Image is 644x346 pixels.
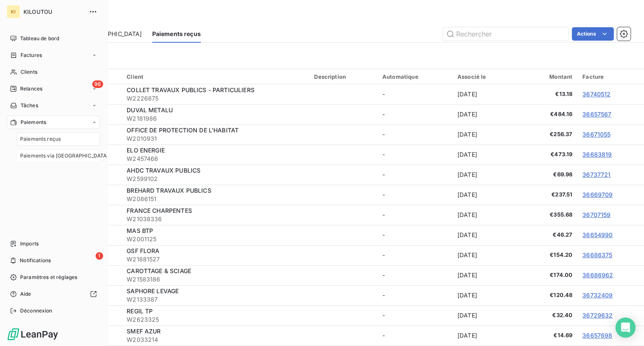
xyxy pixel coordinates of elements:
[127,336,304,344] span: W2033214
[377,245,452,265] td: -
[127,167,200,174] span: AHDC TRAVAUX PUBLICS
[377,185,452,205] td: -
[127,207,192,214] span: FRANCE CHARPENTES
[7,328,59,341] img: Logo LeanPay
[377,165,452,185] td: -
[582,151,612,158] a: 36683819
[127,134,304,143] span: W2010931
[20,274,77,281] span: Paramètres et réglages
[521,130,572,139] span: €256.37
[521,150,572,159] span: €473.19
[127,295,304,304] span: W2133387
[127,195,304,203] span: W2086151
[377,325,452,346] td: -
[21,102,38,109] span: Tâches
[377,305,452,325] td: -
[20,135,61,143] span: Paiements reçus
[521,331,572,340] span: €14.69
[127,175,304,183] span: W2599102
[377,205,452,225] td: -
[452,145,516,165] td: [DATE]
[127,73,304,80] div: Client
[452,185,516,205] td: [DATE]
[582,211,610,218] a: 36707159
[382,73,447,80] div: Automatique
[127,267,191,274] span: CAROTTAGE & SCIAGE
[377,84,452,104] td: -
[582,191,613,198] a: 36669709
[452,225,516,245] td: [DATE]
[127,215,304,223] span: W21038336
[127,247,159,254] span: GSF FLORA
[521,291,572,300] span: €120.48
[127,235,304,243] span: W2001125
[521,271,572,279] span: €174.00
[127,315,304,324] span: W2623325
[377,145,452,165] td: -
[127,255,304,263] span: W21881527
[452,205,516,225] td: [DATE]
[452,325,516,346] td: [DATE]
[377,104,452,124] td: -
[21,68,37,76] span: Clients
[127,287,179,294] span: SAPHORE LEVAGE
[582,312,613,319] a: 36729632
[377,285,452,305] td: -
[582,111,611,118] a: 36657567
[452,285,516,305] td: [DATE]
[127,106,173,114] span: DUVAL METALU
[21,52,42,59] span: Factures
[377,124,452,145] td: -
[377,265,452,285] td: -
[127,94,304,103] span: W2226875
[521,90,572,98] span: €13.18
[582,231,613,238] a: 36654990
[127,155,304,163] span: W2457466
[127,328,161,335] span: SMEF AZUR
[452,84,516,104] td: [DATE]
[92,80,103,88] span: 96
[452,124,516,145] td: [DATE]
[314,73,372,80] div: Description
[21,119,46,126] span: Paiements
[452,305,516,325] td: [DATE]
[572,27,614,41] button: Actions
[20,257,51,264] span: Notifications
[443,27,569,41] input: Rechercher
[20,85,42,93] span: Relances
[457,73,511,80] div: Associé le
[521,231,572,239] span: €46.27
[582,171,610,178] a: 36737721
[521,170,572,179] span: €69.98
[582,73,639,80] div: Facture
[377,225,452,245] td: -
[582,131,610,138] a: 36671055
[127,227,153,234] span: MAS BTP
[127,147,165,154] span: ELO ENERGIE
[521,73,572,80] div: Montant
[521,110,572,119] span: €484.16
[20,240,39,248] span: Imports
[521,211,572,219] span: €355.68
[521,191,572,199] span: €237.51
[127,275,304,284] span: W21583186
[127,86,254,93] span: COLLET TRAVAUX PUBLICS - PARTICULIERS
[582,90,610,98] a: 36740512
[96,252,103,260] span: 1
[127,187,211,194] span: BREHARD TRAVAUX PUBLICS
[23,8,84,15] span: KILOUTOU
[7,5,20,18] div: KI
[521,251,572,259] span: €154.20
[452,104,516,124] td: [DATE]
[582,292,613,299] a: 36732409
[452,265,516,285] td: [DATE]
[521,311,572,320] span: €32.40
[152,30,201,38] span: Paiements reçus
[615,318,636,338] div: Open Intercom Messenger
[127,127,239,134] span: OFFICE DE PROTECTION DE L'HABITAT
[20,290,31,298] span: Aide
[582,251,612,258] a: 36686375
[20,307,52,315] span: Déconnexion
[452,165,516,185] td: [DATE]
[20,35,59,42] span: Tableau de bord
